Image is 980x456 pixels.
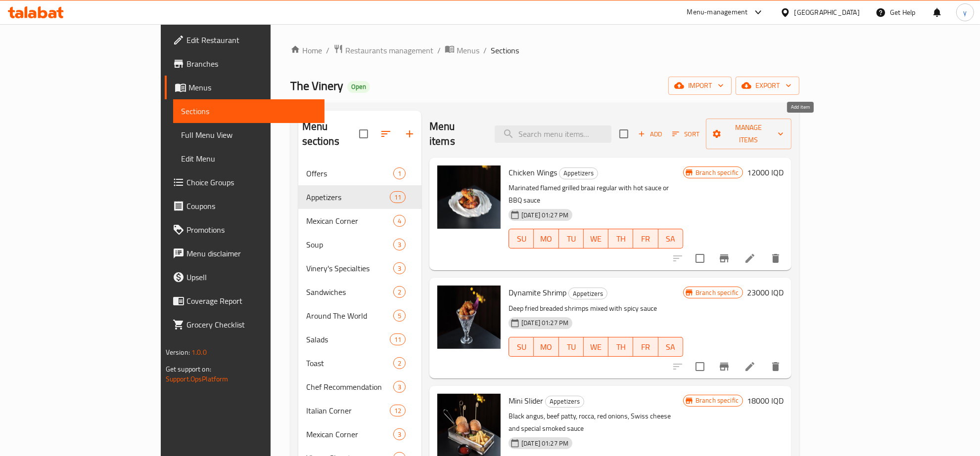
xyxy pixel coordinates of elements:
[187,58,317,70] span: Branches
[509,410,683,435] p: Black angus, beef patty, rocca, red onions, Swiss cheese and special smoked sauce
[298,280,421,304] div: Sandwiches2
[608,337,633,357] button: TH
[676,80,724,92] span: import
[188,82,317,93] span: Menus
[306,381,393,393] span: Chef Recommendation
[517,318,572,328] span: [DATE] 01:27 PM
[764,355,788,378] button: delete
[509,302,683,315] p: Deep fried breaded shrimps mixed with spicy sauce
[534,337,559,357] button: MO
[559,337,584,357] button: TU
[353,124,374,144] span: Select all sections
[181,105,317,117] span: Sections
[306,405,390,416] span: Italian Corner
[608,229,633,249] button: TH
[165,265,325,289] a: Upsell
[347,81,370,93] div: Open
[393,428,406,440] div: items
[588,340,605,354] span: WE
[298,162,421,185] div: Offers1
[298,185,421,209] div: Appetizers11
[398,122,421,146] button: Add section
[306,333,390,345] span: Salads
[165,242,325,265] a: Menu disclaimer
[393,357,406,369] div: items
[692,168,743,177] span: Branch specific
[165,289,325,313] a: Coverage Report
[181,153,317,165] span: Edit Menu
[290,75,343,97] span: The Vinery
[963,7,967,18] span: y
[736,77,799,95] button: export
[509,182,683,207] p: Marinated flamed grilled braai regular with hot sauce or BBQ sauce
[298,351,421,375] div: Toast2
[712,355,736,378] button: Branch-specific-item
[166,346,190,359] span: Version:
[662,232,679,246] span: SA
[637,232,654,246] span: FR
[390,335,405,344] span: 11
[187,200,317,212] span: Coupons
[187,271,317,283] span: Upsell
[744,252,756,264] a: Edit menu item
[306,310,393,322] span: Around The World
[306,286,393,298] span: Sandwiches
[437,166,501,229] img: Chicken Wings
[495,125,611,143] input: search
[429,119,483,149] h2: Menu items
[445,44,479,57] a: Menus
[437,286,501,349] img: Dynamite Shrimp
[306,428,393,440] div: Mexican Corner
[333,44,433,57] a: Restaurants management
[658,229,683,249] button: SA
[612,232,629,246] span: TH
[393,262,406,274] div: items
[187,319,317,331] span: Grocery Checklist
[394,359,405,368] span: 2
[538,232,555,246] span: MO
[559,167,598,179] div: Appetizers
[637,128,663,140] span: Add
[692,396,743,405] span: Branch specific
[302,119,359,149] h2: Menu sections
[306,262,393,274] div: Vinery's Specialties
[298,399,421,422] div: Italian Corner12
[491,44,519,56] span: Sections
[345,44,433,56] span: Restaurants management
[166,373,229,385] a: Support.OpsPlatform
[633,229,658,249] button: FR
[393,215,406,227] div: items
[390,333,406,345] div: items
[612,340,629,354] span: TH
[568,288,607,299] div: Appetizers
[588,232,605,246] span: WE
[394,264,405,273] span: 3
[692,288,743,297] span: Branch specific
[306,215,393,227] span: Mexican Corner
[546,396,584,407] span: Appetizers
[187,224,317,236] span: Promotions
[393,286,406,298] div: items
[165,170,325,194] a: Choice Groups
[298,422,421,446] div: Mexican Corner3
[173,147,325,170] a: Edit Menu
[560,167,598,179] span: Appetizers
[173,99,325,123] a: Sections
[509,165,557,180] span: Chicken Wings
[517,439,572,448] span: [DATE] 01:27 PM
[744,361,756,373] a: Edit menu item
[513,232,530,246] span: SU
[306,357,393,369] div: Toast
[306,239,393,250] div: Soup
[509,229,534,249] button: SU
[187,248,317,259] span: Menu disclaimer
[394,311,405,321] span: 5
[298,233,421,256] div: Soup3
[534,229,559,249] button: MO
[326,44,329,56] li: /
[165,218,325,242] a: Promotions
